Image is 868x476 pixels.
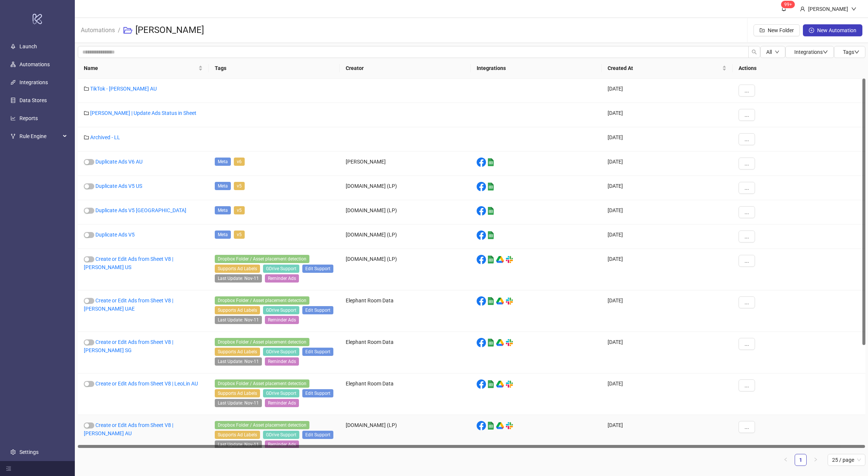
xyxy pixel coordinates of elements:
a: Duplicate Ads V5 [GEOGRAPHIC_DATA] [95,207,186,213]
span: Integrations [794,49,828,55]
button: left [780,454,792,466]
button: ... [739,255,755,267]
span: ... [745,341,749,347]
span: New Folder [768,27,794,33]
span: Dropbox Folder / Asset placement detection [215,421,309,429]
a: 1 [795,454,806,466]
span: Last Update: Nov-11 [215,399,262,407]
span: ... [745,209,749,215]
a: Duplicate Ads V5 [95,232,135,238]
span: Reminder Ads [265,316,299,324]
button: right [810,454,822,466]
div: [DOMAIN_NAME] (LP) [340,176,471,200]
span: Meta [215,231,231,239]
div: [DOMAIN_NAME] (LP) [340,200,471,225]
span: Name [84,64,197,72]
a: Create or Edit Ads from Sheet V8 | [PERSON_NAME] SG [84,339,173,353]
span: Reminder Ads [265,399,299,407]
a: Reports [19,115,38,121]
span: Reminder Ads [265,440,299,449]
div: Elephant Room Data [340,290,471,332]
span: Rule Engine [19,129,61,144]
span: fork [10,134,16,139]
div: [DATE] [602,200,733,225]
span: ... [745,299,749,305]
span: Created At [608,64,721,72]
div: [DATE] [602,373,733,415]
span: 25 / page [832,454,861,466]
li: Previous Page [780,454,792,466]
span: Dropbox Folder / Asset placement detection [215,379,309,388]
span: Supports Ad Labels [215,389,260,397]
span: Reminder Ads [265,274,299,283]
button: ... [739,85,755,97]
a: [PERSON_NAME] | Update Ads Status in Sheet [90,110,196,116]
span: New Automation [817,27,856,33]
sup: 1751 [781,1,795,8]
button: New Folder [754,24,800,36]
span: Last Update: Nov-11 [215,440,262,449]
span: ... [745,185,749,191]
button: ... [739,421,755,433]
span: GDrive Support [263,389,299,397]
span: user [800,6,805,12]
span: Supports Ad Labels [215,306,260,314]
span: down [851,6,856,12]
span: Edit Support [302,306,333,314]
div: [DATE] [602,249,733,290]
span: Supports Ad Labels [215,265,260,273]
div: [DATE] [602,79,733,103]
div: [DATE] [602,176,733,200]
span: folder-open [123,26,132,35]
div: [PERSON_NAME] [805,5,851,13]
a: Create or Edit Ads from Sheet V8 | [PERSON_NAME] US [84,256,173,270]
div: [DOMAIN_NAME] (LP) [340,249,471,290]
span: Edit Support [302,265,333,273]
span: ... [745,258,749,264]
a: Duplicate Ads V6 AU [95,159,143,165]
span: ... [745,234,749,239]
span: folder [84,110,89,116]
a: Duplicate Ads V5 US [95,183,142,189]
button: ... [739,296,755,308]
span: folder-add [759,28,765,33]
th: Tags [209,58,340,79]
span: Edit Support [302,431,333,439]
span: Last Update: Nov-11 [215,316,262,324]
span: v5 [234,206,245,214]
span: folder [84,86,89,91]
span: Last Update: Nov-11 [215,357,262,366]
span: Last Update: Nov-11 [215,274,262,283]
span: GDrive Support [263,265,299,273]
span: Reminder Ads [265,357,299,366]
span: down [775,50,779,54]
span: ... [745,112,749,118]
span: ... [745,424,749,430]
span: Dropbox Folder / Asset placement detection [215,255,309,263]
a: Automations [19,61,50,67]
span: search [752,49,757,55]
span: All [766,49,772,55]
button: Integrationsdown [785,46,834,58]
span: Meta [215,182,231,190]
h3: [PERSON_NAME] [135,24,204,36]
div: [DATE] [602,225,733,249]
div: [PERSON_NAME] [340,152,471,176]
button: Alldown [760,46,785,58]
span: down [823,49,828,55]
a: Launch [19,43,37,49]
a: Integrations [19,79,48,85]
span: v5 [234,231,245,239]
span: Edit Support [302,348,333,356]
button: ... [739,158,755,170]
div: [DATE] [602,127,733,152]
span: bell [781,6,786,11]
button: ... [739,206,755,218]
span: GDrive Support [263,306,299,314]
th: Actions [733,58,865,79]
th: Creator [340,58,471,79]
span: menu-fold [6,466,11,471]
span: Edit Support [302,389,333,397]
span: right [813,457,818,462]
span: v5 [234,182,245,190]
